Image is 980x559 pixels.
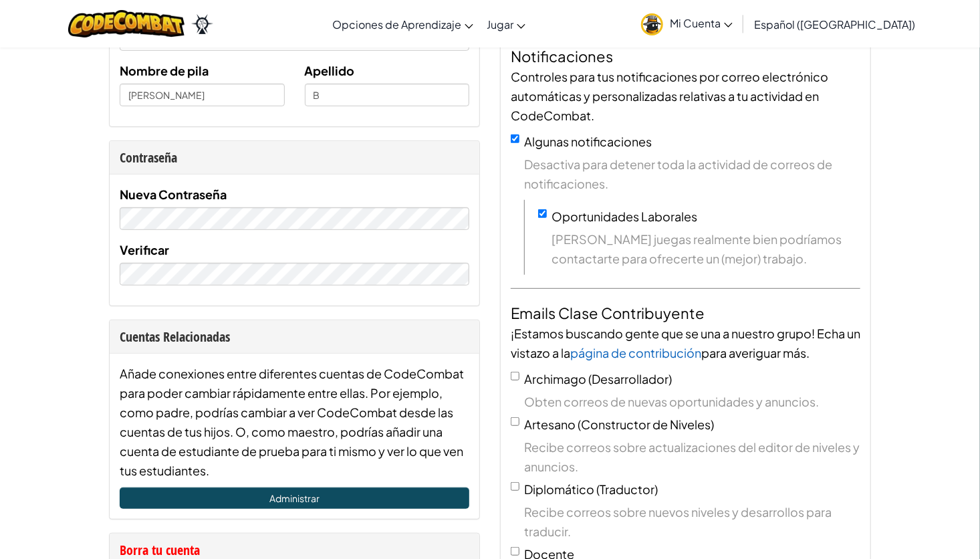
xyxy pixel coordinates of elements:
[578,417,714,432] span: (Constructor de Niveles)
[754,17,915,31] span: Español ([GEOGRAPHIC_DATA])
[326,6,480,42] a: Opciones de Aprendizaje
[120,148,469,167] div: Contraseña
[570,345,701,360] a: página de contribución
[120,364,469,480] div: Añade conexiones entre diferentes cuentas de CodeCombat para poder cambiar rápidamente entre ella...
[480,6,532,42] a: Jugar
[511,69,828,123] span: Controles para tus notificaciones por correo electrónico automáticas y personalizadas relativas a...
[524,392,860,411] span: Obten correos de nuevas oportunidades y anuncios.
[596,481,658,497] span: (Traductor)
[552,209,697,224] label: Oportunidades Laborales
[524,154,860,193] span: Desactiva para detener toda la actividad de correos de notificaciones.
[524,437,860,476] span: Recibe correos sobre actualizaciones del editor de niveles y anuncios.
[701,345,810,360] span: para averiguar más.
[511,45,860,67] h4: Notificaciones
[120,487,469,509] a: Administrar
[120,240,169,259] label: Verificar
[524,481,594,497] span: Diplomático
[511,302,860,324] h4: Emails Clase Contribuyente
[68,10,185,37] img: CodeCombat logo
[511,326,860,360] span: ¡Estamos buscando gente que se una a nuestro grupo! Echa un vistazo a la
[524,134,652,149] label: Algunas notificaciones
[524,502,860,541] span: Recibe correos sobre nuevos niveles y desarrollos para traducir.
[641,13,663,35] img: avatar
[524,417,576,432] span: Artesano
[120,61,209,80] label: Nombre de pila
[120,185,227,204] label: Nueva Contraseña
[524,371,586,386] span: Archimago
[487,17,513,31] span: Jugar
[191,14,213,34] img: Ozaria
[120,327,469,346] div: Cuentas Relacionadas
[747,6,922,42] a: Español ([GEOGRAPHIC_DATA])
[305,61,355,80] label: Apellido
[634,3,739,45] a: Mi Cuenta
[670,16,733,30] span: Mi Cuenta
[332,17,461,31] span: Opciones de Aprendizaje
[552,229,860,268] span: [PERSON_NAME] juegas realmente bien podríamos contactarte para ofrecerte un (mejor) trabajo.
[588,371,672,386] span: (Desarrollador)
